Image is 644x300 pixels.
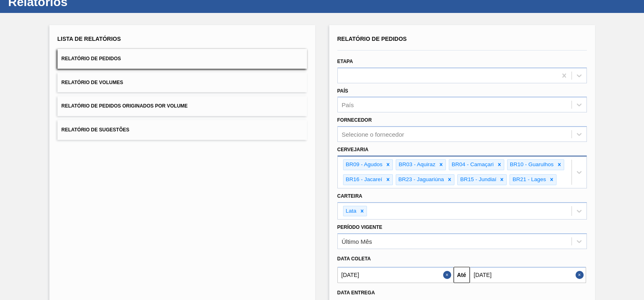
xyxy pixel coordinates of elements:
label: País [337,88,348,94]
button: Relatório de Pedidos Originados por Volume [58,96,307,116]
div: BR15 - Jundiaí [458,175,497,185]
div: BR09 - Agudos [343,160,384,170]
label: Fornecedor [337,117,372,123]
div: BR23 - Jaguariúna [396,175,446,185]
span: Data coleta [337,256,371,262]
span: Relatório de Sugestões [62,127,130,133]
span: Data Entrega [337,290,375,296]
div: Último Mês [342,238,372,245]
span: Relatório de Volumes [62,80,123,85]
input: dd/mm/yyyy [470,267,586,283]
span: Lista de Relatórios [58,36,121,42]
div: País [342,101,354,108]
div: BR16 - Jacareí [343,175,384,185]
span: Relatório de Pedidos [337,36,407,42]
div: BR10 - Guarulhos [508,160,555,170]
button: Close [443,267,454,283]
button: Até [454,267,470,283]
button: Relatório de Volumes [58,73,307,93]
div: Lata [343,206,358,216]
div: BR21 - Lages [510,175,547,185]
button: Relatório de Pedidos [58,49,307,69]
span: Relatório de Pedidos Originados por Volume [62,103,188,109]
button: Close [576,267,586,283]
button: Relatório de Sugestões [58,120,307,140]
label: Cervejaria [337,147,369,152]
input: dd/mm/yyyy [337,267,454,283]
div: Selecione o fornecedor [342,131,404,138]
label: Carteira [337,193,363,199]
span: Relatório de Pedidos [62,56,121,61]
label: Etapa [337,59,353,64]
div: BR04 - Camaçari [449,160,495,170]
label: Período Vigente [337,224,382,230]
div: BR03 - Aquiraz [396,160,437,170]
